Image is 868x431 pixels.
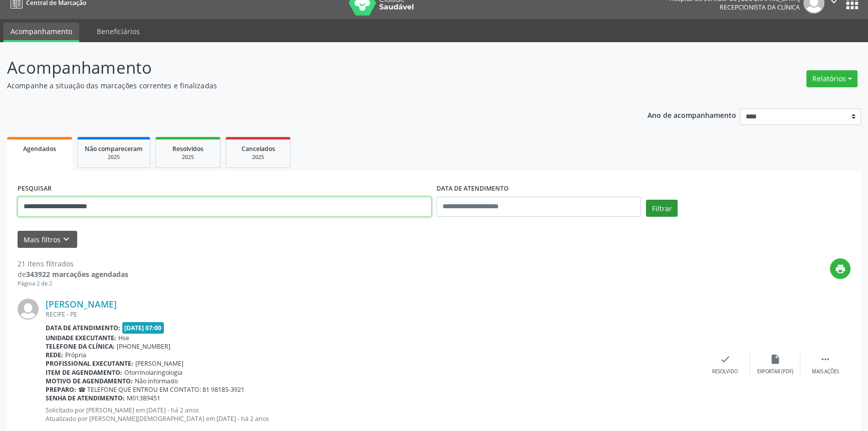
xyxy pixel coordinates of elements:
[46,377,133,385] b: Motivo de agendamento:
[4,23,79,42] a: Acompanhamento
[85,145,143,153] span: Não compareceram
[124,368,182,377] span: Otorrinolaringologia
[46,359,133,368] b: Profissional executante:
[46,310,700,319] div: RECIFE - PE
[46,394,125,402] b: Senha de atendimento:
[172,145,203,153] span: Resolvidos
[18,269,128,279] div: de
[46,368,122,377] b: Item de agendamento:
[46,324,120,332] b: Data de atendimento:
[835,263,846,274] i: print
[117,342,170,351] span: [PHONE_NUMBER]
[46,342,115,351] b: Telefone da clínica:
[646,200,678,217] button: Filtrar
[122,322,164,334] span: [DATE] 07:00
[7,55,605,80] p: Acompanhamento
[233,154,283,161] div: 2025
[127,394,160,402] span: M01389451
[18,279,128,288] div: Página 2 de 2
[46,334,116,342] b: Unidade executante:
[820,354,831,365] i: 
[118,334,129,342] span: Hse
[770,354,781,365] i: insert_drive_file
[46,406,700,423] p: Solicitado por [PERSON_NAME] em [DATE] - há 2 anos Atualizado por [PERSON_NAME][DEMOGRAPHIC_DATA]...
[46,299,117,310] a: [PERSON_NAME]
[647,108,736,121] p: Ano de acompanhamento
[712,368,738,375] div: Resolvido
[26,269,128,279] strong: 343922 marcações agendadas
[437,181,509,197] label: DATA DE ATENDIMENTO
[830,258,850,279] button: print
[135,359,183,368] span: [PERSON_NAME]
[46,351,63,359] b: Rede:
[65,351,86,359] span: Própria
[90,23,147,40] a: Beneficiários
[78,385,245,394] span: ☎ TELEFONE QUE ENTROU EM CONTATO: 81 98185-3921
[7,80,605,91] p: Acompanhe a situação das marcações correntes e finalizadas
[135,377,178,385] span: Não informado
[18,181,52,197] label: PESQUISAR
[806,70,857,87] button: Relatórios
[812,368,839,375] div: Mais ações
[757,368,793,375] div: Exportar (PDF)
[61,234,72,245] i: keyboard_arrow_down
[18,258,128,269] div: 21 itens filtrados
[242,145,275,153] span: Cancelados
[46,385,76,394] b: Preparo:
[23,145,56,153] span: Agendados
[85,154,143,161] div: 2025
[163,154,213,161] div: 2025
[720,354,731,365] i: check
[18,231,77,248] button: Mais filtroskeyboard_arrow_down
[720,3,800,12] span: Recepcionista da clínica
[18,299,39,320] img: img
